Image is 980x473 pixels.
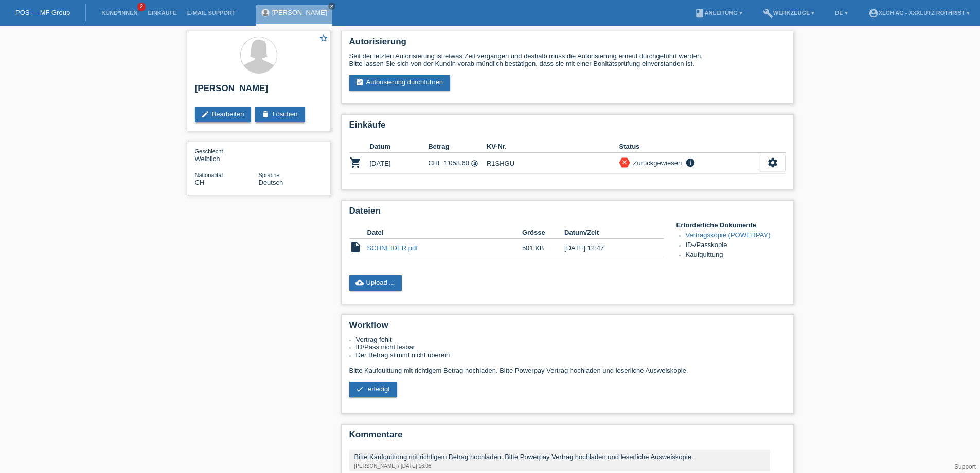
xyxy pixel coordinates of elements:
[686,241,786,251] li: ID-/Passkopie
[349,52,786,67] div: Seit der letzten Autorisierung ist etwas Zeit vergangen und deshalb muss die Autorisierung erneut...
[694,8,705,19] i: book
[349,120,786,135] h2: Einkäufe
[630,157,682,168] div: Zurückgewiesen
[676,221,786,229] h4: Erforderliche Dokumente
[564,239,649,257] td: [DATE] 12:47
[349,382,397,397] a: check erledigt
[356,351,786,359] li: Der Betrag stimmt nicht überein
[686,231,771,239] a: Vertragskopie (POWERPAY)
[349,275,402,291] a: cloud_uploadUpload ...
[319,33,328,44] a: star_border
[15,9,70,16] a: POS — MF Group
[367,244,418,252] a: SCHNEIDER.pdf
[349,206,786,221] h2: Dateien
[356,343,786,351] li: ID/Pass nicht lesbar
[195,83,323,99] h2: [PERSON_NAME]
[368,385,390,393] span: erledigt
[487,153,619,174] td: R1SHGU
[195,148,223,154] span: Geschlecht
[487,141,619,153] th: KV-Nr.
[201,110,209,118] i: edit
[689,10,747,16] a: bookAnleitung ▾
[356,336,786,343] li: Vertrag fehlt
[428,153,487,174] td: CHF 1'058.60
[137,3,146,11] span: 2
[349,156,362,169] i: POSP00027101
[354,453,765,461] div: Bitte Kaufquittung mit richtigem Betrag hochladen. Bitte Powerpay Vertrag hochladen und leserlich...
[758,10,820,16] a: buildWerkzeuge ▾
[686,251,786,260] li: Kaufquittung
[259,172,280,178] span: Sprache
[349,75,451,91] a: assignment_turned_inAutorisierung durchführen
[195,147,259,163] div: Weiblich
[522,226,564,239] th: Grösse
[329,4,334,9] i: close
[349,241,362,253] i: insert_drive_file
[367,226,522,239] th: Datei
[767,157,778,168] i: settings
[370,141,429,153] th: Datum
[195,172,223,178] span: Nationalität
[355,78,364,86] i: assignment_turned_in
[868,8,879,19] i: account_circle
[370,153,429,174] td: [DATE]
[354,463,765,469] div: [PERSON_NAME] / [DATE] 16:08
[428,141,487,153] th: Betrag
[564,226,649,239] th: Datum/Zeit
[142,10,182,16] a: Einkäufe
[349,430,786,445] h2: Kommentare
[195,179,205,186] span: Schweiz
[255,107,305,122] a: deleteLöschen
[863,10,975,16] a: account_circleXLCH AG - XXXLutz Rothrist ▾
[328,3,335,10] a: close
[619,141,760,153] th: Status
[349,336,786,405] div: Bitte Kaufquittung mit richtigem Betrag hochladen. Bitte Powerpay Vertrag hochladen und leserlich...
[355,385,364,393] i: check
[182,10,241,16] a: E-Mail Support
[471,160,478,167] i: Fixe Raten - Zinsübernahme durch Kunde (6 Raten)
[319,33,328,43] i: star_border
[684,157,697,168] i: info
[763,8,773,19] i: build
[272,9,327,16] a: [PERSON_NAME]
[522,239,564,257] td: 501 KB
[355,278,364,287] i: cloud_upload
[349,37,786,52] h2: Autorisierung
[261,110,270,118] i: delete
[830,10,852,16] a: DE ▾
[621,159,628,166] i: close
[349,320,786,336] h2: Workflow
[954,463,976,470] a: Support
[195,107,252,122] a: editBearbeiten
[259,179,283,186] span: Deutsch
[96,10,142,16] a: Kund*innen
